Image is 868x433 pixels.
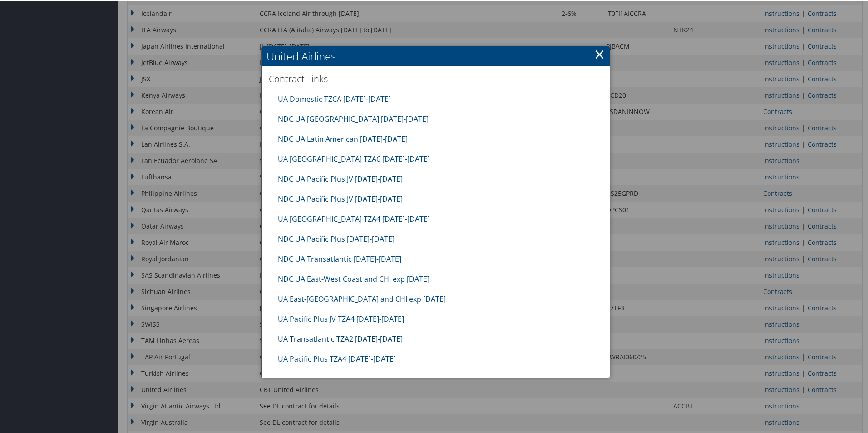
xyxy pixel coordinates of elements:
a: NDC UA Pacific Plus [DATE]-[DATE] [278,233,395,243]
a: UA East-[GEOGRAPHIC_DATA] and CHI exp [DATE] [278,293,446,303]
a: UA [GEOGRAPHIC_DATA] TZA6 [DATE]-[DATE] [278,153,430,163]
a: NDC UA Latin American [DATE]-[DATE] [278,133,408,143]
a: UA Pacific Plus JV TZA4 [DATE]-[DATE] [278,313,404,323]
a: NDC UA Transatlantic [DATE]-[DATE] [278,253,401,263]
a: NDC UA Pacific Plus JV [DATE]-[DATE] [278,193,403,203]
a: UA Pacific Plus TZA4 [DATE]-[DATE] [278,353,396,363]
h3: Contract Links [269,72,603,85]
a: UA Domestic TZCA [DATE]-[DATE] [278,93,391,103]
a: UA [GEOGRAPHIC_DATA] TZA4 [DATE]-[DATE] [278,213,430,223]
a: NDC UA [GEOGRAPHIC_DATA] [DATE]-[DATE] [278,113,429,123]
h2: United Airlines [262,45,610,65]
a: × [594,44,605,62]
a: NDC UA East-West Coast and CHI exp [DATE] [278,273,429,283]
a: UA Transatlantic TZA2 [DATE]-[DATE] [278,333,403,343]
a: NDC UA Pacific Plus JV [DATE]-[DATE] [278,173,403,183]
